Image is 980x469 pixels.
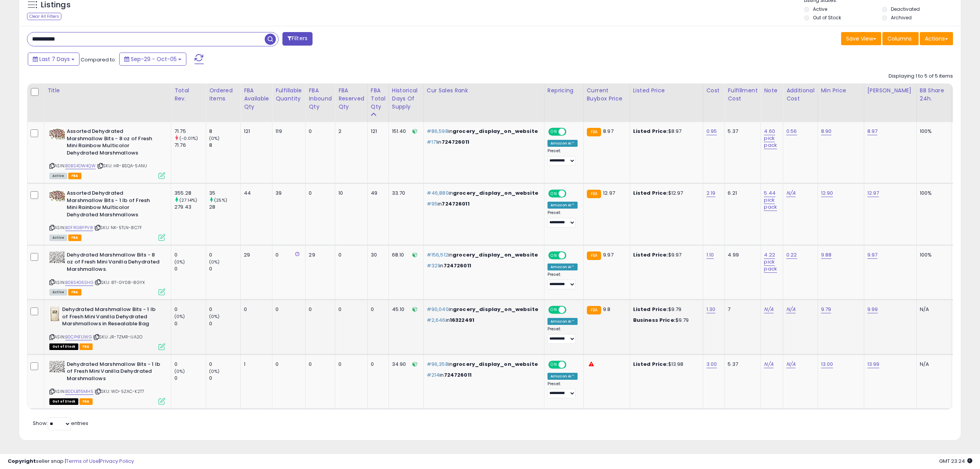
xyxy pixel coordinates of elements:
[49,289,67,296] span: All listings currently available for purchase on Amazon
[587,128,601,136] small: FBA
[633,127,668,135] b: Listed Price:
[427,201,538,207] p: in
[49,306,60,321] img: 41IuRSPWopL._SL40_.jpg
[209,265,240,272] div: 0
[867,189,879,197] a: 12.97
[450,316,474,324] span: 16322491
[309,306,329,313] div: 0
[209,135,220,141] small: (0%)
[549,252,559,259] span: ON
[547,263,578,270] div: Amazon AI *
[453,306,538,313] span: grocery_display_on_website
[65,224,93,231] a: B0FRG8FPV8
[453,360,538,368] span: grocery_display_on_website
[633,128,697,135] div: $8.97
[244,128,266,135] div: 121
[565,190,578,197] span: OFF
[547,326,578,344] div: Preset:
[100,457,134,465] a: Privacy Policy
[920,128,945,135] div: 100%
[79,398,93,405] span: FBA
[547,318,578,325] div: Amazon AI *
[371,128,383,135] div: 121
[764,189,777,211] a: 5.44 pick pack
[81,56,116,63] span: Compared to:
[309,190,329,197] div: 0
[547,381,578,399] div: Preset:
[282,32,313,46] button: Filters
[338,190,362,197] div: 10
[65,279,93,286] a: B0BS4G5SHG
[67,251,161,275] b: Dehydrated Marshmallow Bits - 8 oz of Fresh Mini Vanilla Dehydrated Marshmallows.
[119,53,186,66] button: Sep-29 - Oct-05
[706,87,721,95] div: Cost
[49,234,67,241] span: All listings currently available for purchase on Amazon
[49,306,165,349] div: ASIN:
[427,128,538,135] p: in
[453,251,538,258] span: grocery_display_on_website
[706,306,716,313] a: 1.30
[67,361,161,384] b: Dehydrated Marshmallow Bits - 1 lb of Fresh Mini Vanilla Dehydrated Marshmallows
[549,190,559,197] span: ON
[633,361,697,368] div: $13.98
[427,189,449,197] span: #46,880
[821,127,832,135] a: 8.90
[587,251,601,260] small: FBA
[939,457,972,465] span: 2025-10-13 23:24 GMT
[920,361,945,368] div: N/A
[633,189,668,197] b: Listed Price:
[633,251,668,258] b: Listed Price:
[891,14,912,21] label: Archived
[821,189,833,197] a: 12.90
[275,361,299,368] div: 0
[371,361,383,368] div: 0
[338,306,362,313] div: 0
[244,306,266,313] div: 0
[174,361,206,368] div: 0
[841,32,881,45] button: Save View
[275,251,299,258] div: 0
[62,306,156,330] b: Dehydrated Marshmallow Bits - 1 lb of Fresh Mini Vanilla Dehydrated Marshmallows in Resealable Bag
[49,190,65,201] img: 41DY0btoVsL._SL40_.jpg
[209,368,220,374] small: (0%)
[728,361,755,368] div: 5.37
[93,334,142,340] span: | SKU: JR-TZMR-UA2O
[821,251,832,259] a: 9.88
[392,128,417,135] div: 151.40
[786,127,797,135] a: 0.56
[49,398,78,405] span: All listings that are currently out of stock and unavailable for purchase on Amazon
[392,361,417,368] div: 34.90
[371,251,383,258] div: 30
[174,265,206,272] div: 0
[174,87,203,103] div: Total Rev.
[786,360,796,368] a: N/A
[764,360,773,368] a: N/A
[209,320,240,327] div: 0
[821,306,831,313] a: 9.79
[813,6,827,12] label: Active
[79,343,93,350] span: FBA
[547,272,578,289] div: Preset:
[867,127,878,135] a: 8.97
[442,138,469,146] span: 724726011
[427,306,449,313] span: #90,040
[174,320,206,327] div: 0
[174,190,206,197] div: 355.28
[309,251,329,258] div: 29
[549,361,559,368] span: ON
[587,190,601,198] small: FBA
[920,251,945,258] div: 100%
[65,334,92,340] a: B0CP4FL1WG
[427,139,538,146] p: in
[49,361,165,404] div: ASIN:
[427,262,439,269] span: #321
[244,251,266,258] div: 29
[889,73,953,80] div: Displaying 1 to 5 of 5 items
[338,128,362,135] div: 2
[603,306,610,313] span: 9.8
[728,306,755,313] div: 7
[786,87,814,103] div: Additional Cost
[633,251,697,258] div: $9.97
[633,317,697,324] div: $9.79
[813,14,841,21] label: Out of Stock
